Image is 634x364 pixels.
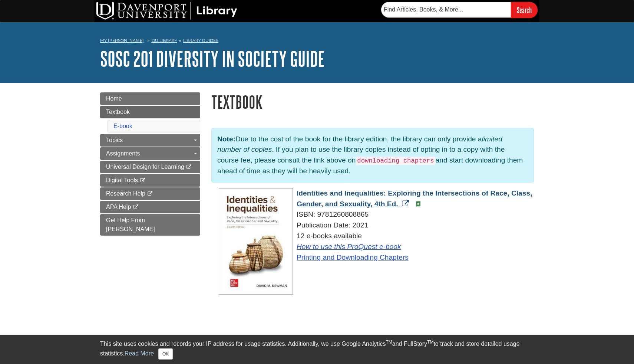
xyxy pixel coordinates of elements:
[139,178,146,183] i: This link opens in a new window
[297,253,409,261] a: Printing and Downloading Chapters
[106,95,122,102] span: Home
[100,106,200,118] a: Textbook
[125,350,154,357] a: Read More
[106,217,155,232] span: Get Help From [PERSON_NAME]
[100,201,200,213] a: APA Help
[219,209,534,220] div: ISBN: 9781260808865
[356,157,435,165] code: downloading chapters
[217,135,502,154] em: limited number of copies
[100,174,200,187] a: Digital Tools
[381,2,511,17] input: Find Articles, Books, & More...
[106,137,123,143] span: Topics
[106,164,184,170] span: Universal Design for Learning
[186,165,192,170] i: This link opens in a new window
[100,47,325,70] a: SOSC 201 Diversity in Society Guide
[133,205,139,210] i: This link opens in a new window
[183,38,218,43] a: Library Guides
[297,189,532,208] a: Link opens in new window
[100,92,200,105] a: Home
[100,92,200,236] div: Guide Page Menu
[106,177,138,183] span: Digital Tools
[211,128,534,183] p: Due to the cost of the book for the library edition, the library can only provide a . If you plan...
[415,201,421,207] img: e-Book
[100,37,144,44] a: My [PERSON_NAME]
[100,161,200,173] a: Universal Design for Learning
[211,92,534,111] h1: Textbook
[96,2,237,20] img: DU Library
[106,150,140,157] span: Assignments
[100,187,200,200] a: Research Help
[217,135,235,143] strong: Note:
[100,340,534,360] div: This site uses cookies and records your IP address for usage statistics. Additionally, we use Goo...
[386,340,392,345] sup: TM
[152,38,177,43] a: DU Library
[297,243,401,250] a: How to use this ProQuest e-book
[219,188,293,295] img: Cover Art
[100,36,534,47] nav: breadcrumb
[100,147,200,160] a: Assignments
[219,220,534,231] div: Publication Date: 2021
[106,204,131,210] span: APA Help
[106,109,130,115] span: Textbook
[219,231,534,263] div: 12 e-books available
[100,134,200,147] a: Topics
[147,191,153,196] i: This link opens in a new window
[158,348,173,360] button: Close
[106,190,145,197] span: Research Help
[427,340,433,345] sup: TM
[113,123,132,129] a: E-book
[100,214,200,236] a: Get Help From [PERSON_NAME]
[381,2,538,18] form: Searches DU Library's articles, books, and more
[511,2,538,18] input: Search
[297,189,532,208] span: Identities and Inequalities: Exploring the Intersections of Race, Class, Gender, and Sexuality, 4...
